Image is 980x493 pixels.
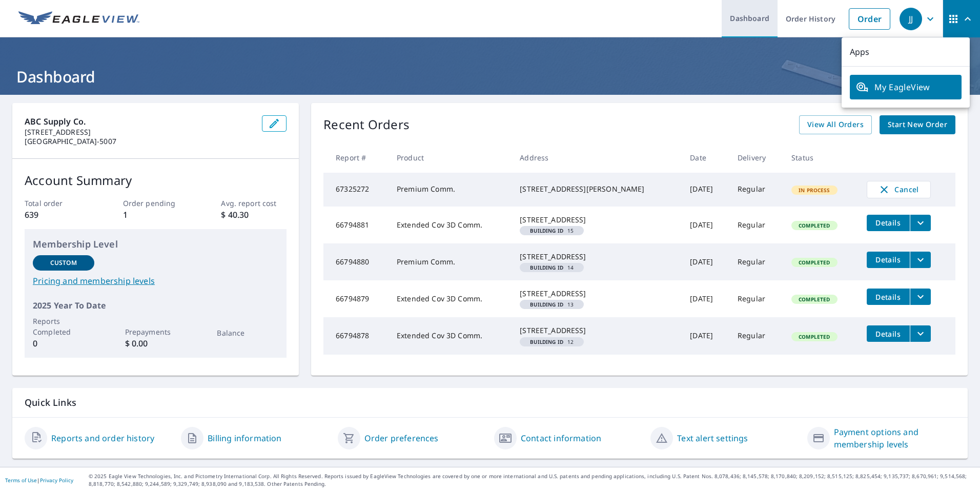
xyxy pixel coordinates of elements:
[520,289,673,299] div: [STREET_ADDRESS]
[25,198,90,209] p: Total order
[524,228,580,233] span: 15
[51,432,154,444] a: Reports and order history
[850,75,962,99] a: My EagleView
[530,339,563,344] em: Building ID
[524,339,580,344] span: 12
[389,280,512,317] td: Extended Cov 3D Comm.
[910,289,931,305] button: filesDropdownBtn-66794879
[50,258,77,268] p: Custom
[867,289,910,305] button: detailsBtn-66794879
[208,432,281,444] a: Billing information
[792,187,836,194] span: In Process
[33,316,94,337] p: Reports Completed
[849,8,890,30] a: Order
[221,198,287,209] p: Avg. report cost
[682,142,729,173] th: Date
[729,280,783,317] td: Regular
[389,243,512,280] td: Premium Comm.
[873,218,904,228] span: Details
[530,302,563,307] em: Building ID
[89,473,975,488] p: © 2025 Eagle View Technologies, Inc. and Pictometry International Corp. All Rights Reserved. Repo...
[729,142,783,173] th: Delivery
[323,243,389,280] td: 66794880
[323,115,410,134] p: Recent Orders
[520,252,673,262] div: [STREET_ADDRESS]
[792,259,836,266] span: Completed
[807,118,864,131] span: View All Orders
[221,209,287,221] p: $ 40.30
[524,265,580,270] span: 14
[880,115,955,134] a: Start New Order
[323,173,389,207] td: 67325272
[682,207,729,243] td: [DATE]
[25,128,254,137] p: [STREET_ADDRESS]
[25,396,955,409] p: Quick Links
[520,325,673,336] div: [STREET_ADDRESS]
[33,237,278,251] p: Membership Level
[682,317,729,354] td: [DATE]
[25,209,90,221] p: 639
[682,243,729,280] td: [DATE]
[873,292,904,302] span: Details
[888,118,947,131] span: Start New Order
[729,173,783,207] td: Regular
[389,173,512,207] td: Premium Comm.
[524,302,580,307] span: 13
[40,477,73,484] a: Privacy Policy
[323,142,389,173] th: Report #
[910,325,931,342] button: filesDropdownBtn-66794878
[729,243,783,280] td: Regular
[783,142,859,173] th: Status
[12,66,968,87] h1: Dashboard
[910,215,931,231] button: filesDropdownBtn-66794881
[867,252,910,268] button: detailsBtn-66794880
[910,252,931,268] button: filesDropdownBtn-66794880
[5,477,37,484] a: Terms of Use
[364,432,439,444] a: Order preferences
[125,326,187,337] p: Prepayments
[323,207,389,243] td: 66794881
[530,228,563,233] em: Building ID
[33,299,278,312] p: 2025 Year To Date
[33,275,278,287] a: Pricing and membership levels
[873,329,904,339] span: Details
[729,317,783,354] td: Regular
[323,280,389,317] td: 66794879
[877,183,920,196] span: Cancel
[123,209,189,221] p: 1
[792,222,836,229] span: Completed
[520,184,673,194] div: [STREET_ADDRESS][PERSON_NAME]
[677,432,748,444] a: Text alert settings
[682,173,729,207] td: [DATE]
[792,333,836,340] span: Completed
[125,337,187,350] p: $ 0.00
[123,198,189,209] p: Order pending
[5,477,73,483] p: |
[873,255,904,264] span: Details
[834,426,955,450] a: Payment options and membership levels
[389,317,512,354] td: Extended Cov 3D Comm.
[217,327,278,338] p: Balance
[856,81,955,93] span: My EagleView
[25,171,287,190] p: Account Summary
[521,432,601,444] a: Contact information
[18,11,139,27] img: EV Logo
[520,215,673,225] div: [STREET_ADDRESS]
[682,280,729,317] td: [DATE]
[25,115,254,128] p: ABC Supply Co.
[512,142,682,173] th: Address
[389,207,512,243] td: Extended Cov 3D Comm.
[729,207,783,243] td: Regular
[867,181,931,198] button: Cancel
[867,215,910,231] button: detailsBtn-66794881
[323,317,389,354] td: 66794878
[530,265,563,270] em: Building ID
[33,337,94,350] p: 0
[389,142,512,173] th: Product
[799,115,872,134] a: View All Orders
[792,296,836,303] span: Completed
[25,137,254,146] p: [GEOGRAPHIC_DATA]-5007
[842,37,970,67] p: Apps
[867,325,910,342] button: detailsBtn-66794878
[900,8,922,30] div: JJ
